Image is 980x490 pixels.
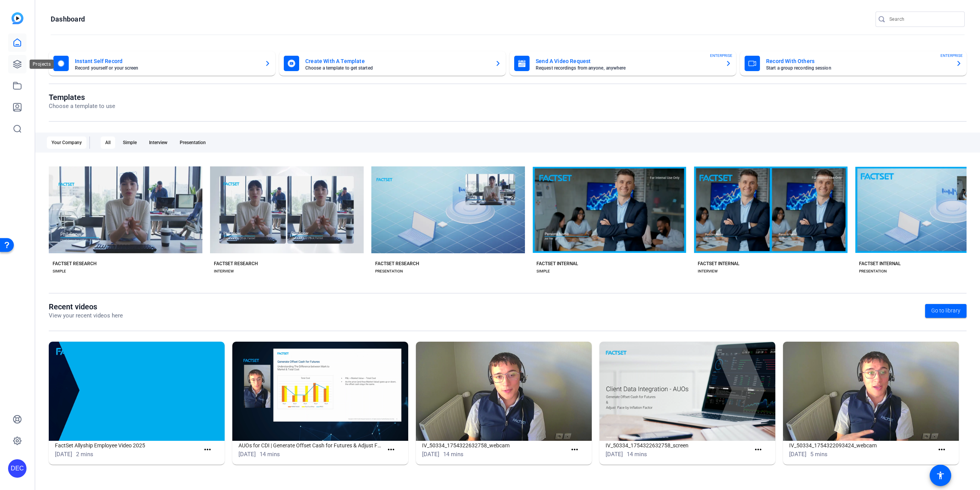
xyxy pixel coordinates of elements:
[627,451,647,458] span: 14 mins
[8,459,26,478] div: DEC
[49,93,115,102] h1: Templates
[375,261,419,267] div: FACTSET RESEARCH
[810,451,828,458] span: 5 mins
[49,311,123,320] p: View your recent videos here
[203,445,212,455] mat-icon: more_horiz
[698,261,739,267] div: FACTSET INTERNAL
[940,53,963,58] span: ENTERPRISE
[47,136,86,149] div: Your Company
[753,445,763,455] mat-icon: more_horiz
[889,15,958,24] input: Search
[53,261,97,267] div: FACTSET RESEARCH
[49,302,123,311] h1: Recent videos
[536,268,550,274] div: SIMPLE
[766,66,950,70] mat-card-subtitle: Start a group recording session
[710,53,732,58] span: ENTERPRISE
[536,66,719,70] mat-card-subtitle: Request recordings from anyone, anywhere
[76,451,93,458] span: 2 mins
[305,66,489,70] mat-card-subtitle: Choose a template to get started
[214,268,234,274] div: INTERVIEW
[936,471,945,480] mat-icon: accessibility
[118,136,141,149] div: Simple
[55,441,200,450] h1: FactSet Allyship Employee Video 2025
[740,51,967,76] button: Record With OthersStart a group recording sessionENTERPRISE
[375,268,403,274] div: PRESENTATION
[386,445,396,455] mat-icon: more_horiz
[606,441,750,450] h1: IV_50334_1754322632758_screen
[698,268,718,274] div: INTERVIEW
[599,342,775,441] img: IV_50334_1754322632758_screen
[789,441,934,450] h1: IV_50334_1754322093424_webcam
[238,441,383,450] h1: AUOs for CDI | Generate Offset Cash for Futures & Adjust Face by Inflation Factor
[55,451,72,458] span: [DATE]
[859,268,887,274] div: PRESENTATION
[75,66,258,70] mat-card-subtitle: Record yourself or your screen
[859,261,901,267] div: FACTSET INTERNAL
[12,12,23,24] img: blue-gradient.svg
[443,451,464,458] span: 14 mins
[925,304,967,318] a: Go to library
[238,451,256,458] span: [DATE]
[49,51,275,76] button: Instant Self RecordRecord yourself or your screen
[937,445,947,455] mat-icon: more_horiz
[570,445,579,455] mat-icon: more_horiz
[49,102,115,111] p: Choose a template to use
[536,261,578,267] div: FACTSET INTERNAL
[606,451,623,458] span: [DATE]
[30,60,54,69] div: Projects
[789,451,806,458] span: [DATE]
[931,307,960,315] span: Go to library
[53,268,66,274] div: SIMPLE
[536,56,719,66] mat-card-title: Send A Video Request
[422,441,567,450] h1: IV_50334_1754322632758_webcam
[175,136,210,149] div: Presentation
[279,51,506,76] button: Create With A TemplateChoose a template to get started
[232,342,408,441] img: AUOs for CDI | Generate Offset Cash for Futures & Adjust Face by Inflation Factor
[422,451,439,458] span: [DATE]
[783,342,959,441] img: IV_50334_1754322093424_webcam
[510,51,736,76] button: Send A Video RequestRequest recordings from anyone, anywhereENTERPRISE
[51,15,85,24] h1: Dashboard
[75,56,258,66] mat-card-title: Instant Self Record
[260,451,280,458] span: 14 mins
[49,342,225,441] img: FactSet Allyship Employee Video 2025
[101,136,115,149] div: All
[305,56,489,66] mat-card-title: Create With A Template
[766,56,950,66] mat-card-title: Record With Others
[144,136,172,149] div: Interview
[416,342,592,441] img: IV_50334_1754322632758_webcam
[214,261,258,267] div: FACTSET RESEARCH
